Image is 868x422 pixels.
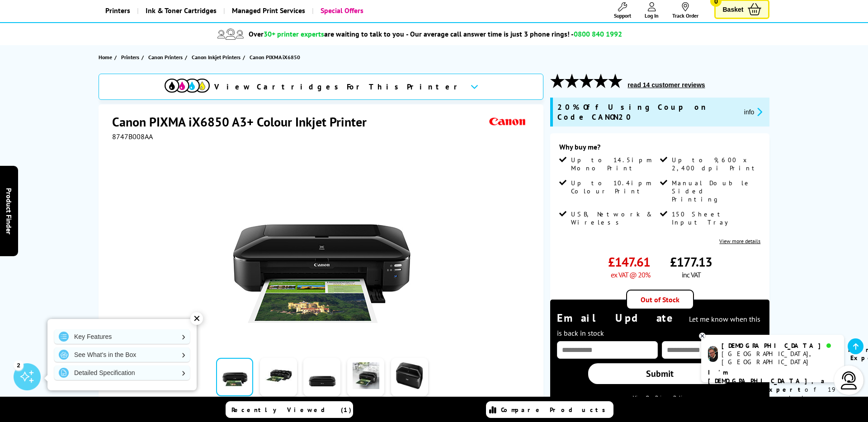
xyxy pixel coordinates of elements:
[574,29,622,38] span: 0800 840 1992
[557,314,760,338] span: Let me know when this is back in stock
[571,210,658,226] span: USB, Network & Wireless
[708,368,837,420] p: of 19 years! I can help you choose the right product
[250,52,302,62] a: Canon PIXMA iX6850
[148,52,183,62] span: Canon Printers
[165,79,210,93] img: View Cartridges
[99,52,114,62] a: Home
[99,52,112,62] span: Home
[264,29,324,38] span: 30+ printer experts
[121,52,139,62] span: Printers
[672,210,759,226] span: 150 Sheet Input Tray
[112,113,376,130] h1: Canon PIXMA iX6850 A3+ Colour Inkjet Printer
[682,270,701,279] span: inc VAT
[840,371,858,389] img: user-headset-light.svg
[559,142,760,156] div: Why buy me?
[486,401,613,418] a: Compare Products
[670,253,712,270] span: £177.13
[708,346,718,362] img: chris-livechat.png
[645,12,659,19] span: Log In
[192,52,243,62] a: Canon Inkjet Printers
[214,82,463,92] span: View Cartridges For This Printer
[633,394,687,401] a: View Our Privacy Policy
[54,329,190,344] a: Key Features
[406,29,622,38] span: - Our average call answer time is just 3 phone rings! -
[250,52,300,62] span: Canon PIXMA iX6850
[190,312,203,325] div: ✕
[719,238,760,244] a: View more details
[608,253,650,270] span: £147.61
[722,3,743,15] span: Basket
[233,159,410,336] img: Canon PIXMA iX6850
[741,107,765,117] button: promo-description
[148,52,185,62] a: Canon Printers
[588,363,732,384] a: Submit
[487,113,528,130] img: Canon
[501,406,610,414] span: Compare Products
[14,360,24,370] div: 2
[557,102,736,122] span: 20% Off Using Coupon Code CANON20
[226,401,353,418] a: Recently Viewed (1)
[614,12,631,19] span: Support
[121,52,142,62] a: Printers
[722,350,837,366] div: [GEOGRAPHIC_DATA], [GEOGRAPHIC_DATA]
[192,52,241,62] span: Canon Inkjet Printers
[571,156,658,172] span: Up to 14.5ipm Mono Print
[722,342,837,350] div: [DEMOGRAPHIC_DATA]
[672,156,759,172] span: Up to 9,600 x 2,400 dpi Print
[571,179,658,195] span: Up to 10.4ipm Colour Print
[5,188,14,234] span: Product Finder
[645,2,659,19] a: Log In
[626,290,694,309] div: Out of Stock
[112,132,153,141] span: 8747B008AA
[231,406,352,414] span: Recently Viewed (1)
[611,270,650,279] span: ex VAT @ 20%
[54,347,190,362] a: See What's in the Box
[54,366,190,380] a: Detailed Specification
[625,81,708,89] button: read 14 customer reviews
[672,179,759,203] span: Manual Double Sided Printing
[708,368,827,394] b: I'm [DEMOGRAPHIC_DATA], a printer expert
[614,2,631,19] a: Support
[249,29,404,38] span: Over are waiting to talk to you
[557,311,763,339] div: Email Update
[672,2,698,19] a: Track Order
